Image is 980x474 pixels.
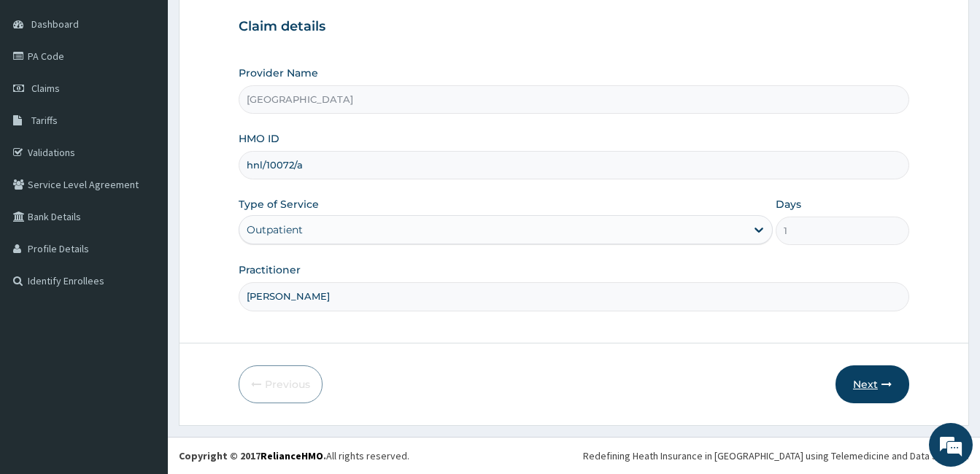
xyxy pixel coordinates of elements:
[168,437,980,474] footer: All rights reserved.
[239,197,319,211] label: Type of Service
[239,365,323,403] button: Previous
[836,365,909,403] button: Next
[776,197,801,211] label: Days
[239,151,909,179] input: Enter HMO ID
[239,263,301,277] label: Practitioner
[583,448,969,463] div: Redefining Heath Insurance in [GEOGRAPHIC_DATA] using Telemedicine and Data Science!
[31,18,79,31] span: Dashboard
[239,282,909,311] input: Enter Name
[239,66,318,80] label: Provider Name
[31,114,58,127] span: Tariffs
[31,82,60,95] span: Claims
[239,19,909,35] h3: Claim details
[261,449,323,462] a: RelianceHMO
[247,222,303,237] div: Outpatient
[179,449,326,462] strong: Copyright © 2017 .
[239,131,279,146] label: HMO ID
